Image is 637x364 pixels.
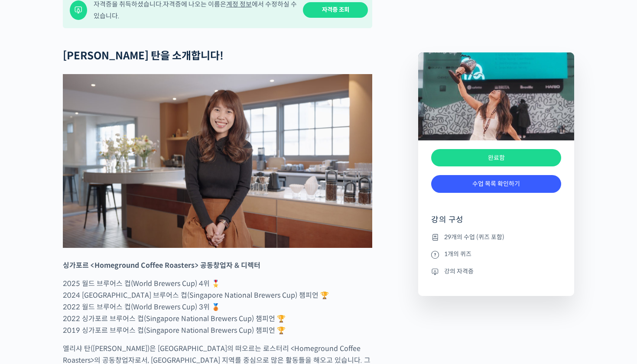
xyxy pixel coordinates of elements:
[57,275,112,296] a: 대화
[303,2,368,18] a: 자격증 조회
[431,214,561,232] h4: 강의 구성
[431,249,561,260] li: 1개의 퀴즈
[134,288,144,295] span: 설정
[63,49,224,62] strong: [PERSON_NAME] 탄을 소개합니다!
[112,275,166,296] a: 설정
[431,149,561,167] div: 완료함
[79,288,90,295] span: 대화
[63,261,260,270] strong: 싱가포르 <Homeground Coffee Roasters> 공동창업자 & 디렉터
[3,275,57,296] a: 홈
[431,175,561,193] a: 수업 목록 확인하기
[63,278,372,336] p: 2025 월드 브루어스 컵(World Brewers Cup) 4위 🎖️ 2024 [GEOGRAPHIC_DATA] 브루어스 컵(Singapore National Brewers ...
[27,288,32,295] span: 홈
[431,266,561,276] li: 강의 자격증
[431,232,561,242] li: 29개의 수업 (퀴즈 포함)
